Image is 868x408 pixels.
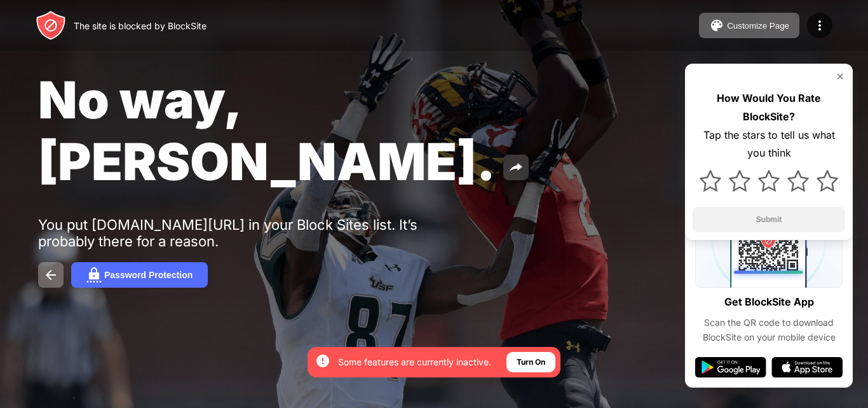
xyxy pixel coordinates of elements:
[38,69,496,192] span: No way, [PERSON_NAME].
[693,126,845,163] div: Tap the stars to tell us what you think
[729,170,750,192] img: star.svg
[812,18,827,33] img: menu-icon.svg
[700,170,721,192] img: star.svg
[758,170,780,192] img: star.svg
[43,267,58,283] img: back.svg
[338,356,491,369] div: Some features are currently inactive.
[315,353,330,369] img: error-circle-white.svg
[86,267,102,283] img: password.svg
[74,20,207,31] div: The site is blocked by BlockSite
[104,270,193,280] div: Password Protection
[835,71,845,81] img: rate-us-close.svg
[517,356,545,369] div: Turn On
[695,357,766,377] img: google-play.svg
[693,89,845,126] div: How Would You Rate BlockSite?
[709,18,724,33] img: pallet.svg
[36,10,66,41] img: header-logo.svg
[771,357,843,377] img: app-store.svg
[727,21,789,31] div: Customize Page
[699,13,799,38] button: Customize Page
[693,207,845,232] button: Submit
[787,170,809,192] img: star.svg
[71,262,208,288] button: Password Protection
[817,170,838,192] img: star.svg
[38,216,431,250] div: You put [DOMAIN_NAME][URL] in your Block Sites list. It’s probably there for a reason.
[508,160,524,175] img: share.svg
